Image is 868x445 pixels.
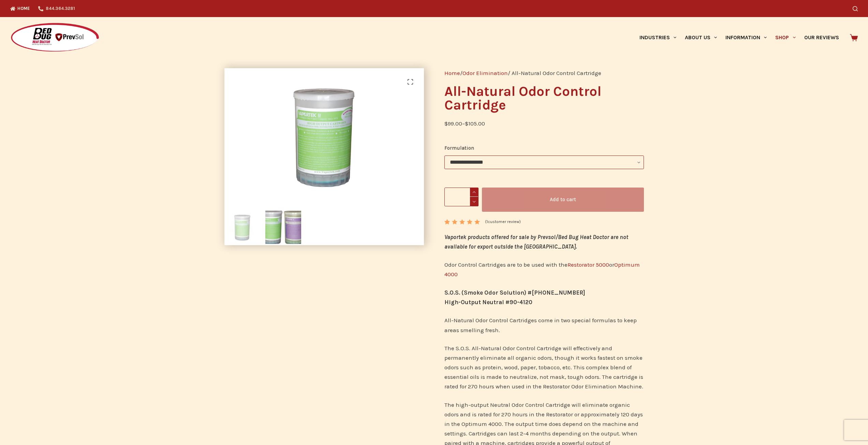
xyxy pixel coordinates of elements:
bdi: 99.00 [444,120,462,127]
strong: Vaportek products offered for sale by Prevsol/Bed Bug Heat Doctor are not available for export ou... [444,234,628,250]
img: All-Natural Odor Control Cartridge [224,209,260,245]
p: The S.O.S. All-Natural Odor Control Cartridge will effectively and permanently eliminate all orga... [444,343,644,391]
p: All-Natural Odor Control Cartridges come in two special formulas to keep areas smelling fresh. [444,315,644,335]
span: Rated out of 5 based on customer rating [444,219,481,256]
p: Odor Control Cartridges are to be used with the or [444,260,644,279]
a: Restorator 5000 [568,261,609,268]
nav: Breadcrumb [444,68,644,78]
h1: All-Natural Odor Control Cartridge [444,85,644,112]
a: Information [721,17,771,58]
span: $ [444,120,448,127]
a: View full-screen image gallery [403,75,417,89]
a: About Us [680,17,721,58]
strong: High-Output Neutral #90-4120 [444,299,532,306]
button: Add to cart [482,188,644,212]
img: Odor Elimination Cartridges in Neutral and Smoke Odor Solution Scents [265,209,301,245]
bdi: 105.00 [465,120,485,127]
div: Rated 5.00 out of 5 [444,219,481,224]
button: Search [853,6,858,11]
span: 1 [486,219,488,224]
a: (1customer review) [485,219,521,225]
a: Home [444,70,460,76]
a: Our Reviews [800,17,843,58]
img: Prevsol/Bed Bug Heat Doctor [10,23,100,53]
label: Formulation [444,144,644,152]
nav: Primary [635,17,843,58]
p: – [444,119,644,128]
button: Open LiveChat chat widget [5,3,26,23]
span: $ [465,120,468,127]
a: Industries [635,17,680,58]
input: Product quantity [444,188,479,206]
a: Shop [771,17,800,58]
span: 1 [444,219,449,230]
a: Odor Elimination [462,70,508,76]
strong: S.O.S. (Smoke Odor Solution) #[PHONE_NUMBER] [444,289,585,296]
